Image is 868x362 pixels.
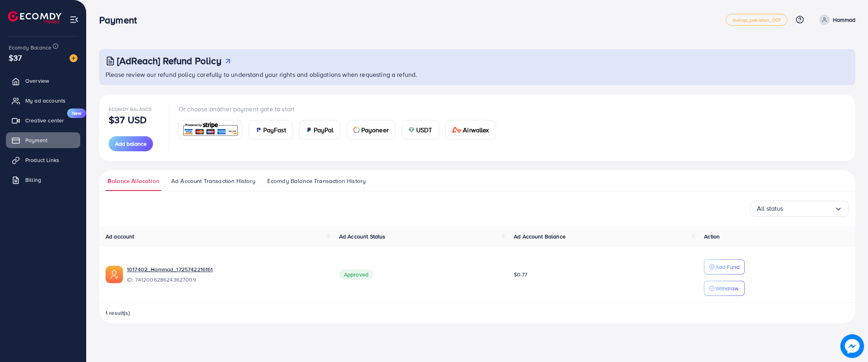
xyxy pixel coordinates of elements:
[106,232,134,240] span: Ad account
[25,116,64,124] span: Creative center
[9,52,22,63] span: $37
[402,120,439,140] a: cardUSDT
[704,281,745,296] button: Withdraw
[67,109,86,118] span: New
[6,73,80,89] a: Overview
[408,127,415,133] img: card
[9,44,51,51] span: Ecomdy Balance
[8,11,61,23] img: logo
[6,172,80,188] a: Billing
[6,152,80,168] a: Product Links
[833,15,855,25] p: Hammad
[181,121,240,138] img: card
[106,70,851,79] p: Please review our refund policy carefully to understand your rights and obligations when requesti...
[127,276,326,284] span: ID: 7412006286243627009
[732,17,781,23] span: metap_pakistan_001
[704,232,720,240] span: Action
[25,77,49,85] span: Overview
[109,115,147,124] p: $37 USD
[70,54,77,62] img: image
[514,271,527,278] span: $0.77
[25,156,59,164] span: Product Links
[127,265,326,273] a: 1017402_Hammad_1725742216161
[306,127,312,133] img: card
[715,284,738,293] p: Withdraw
[840,334,864,358] img: image
[452,127,462,133] img: card
[704,259,745,274] button: Add Fund
[757,202,783,215] span: All status
[25,136,47,144] span: Payment
[416,125,432,135] span: USDT
[816,15,855,25] a: Hammad
[106,266,123,283] img: ic-ads-acc.e4c84228.svg
[783,202,834,215] input: Search for option
[715,262,740,272] p: Add Fund
[115,140,147,148] span: Add balance
[361,125,389,135] span: Payoneer
[127,265,326,284] div: <span class='underline'>1017402_Hammad_1725742216161</span></br>7412006286243627009
[109,106,152,112] span: Ecomdy Balance
[6,93,80,109] a: My ad accounts
[171,177,255,185] span: Ad Account Transaction History
[750,201,849,217] div: Search for option
[179,104,502,114] p: Or choose another payment gate to start
[99,14,143,26] h3: Payment
[353,127,360,133] img: card
[6,112,80,128] a: Creative centerNew
[255,127,262,133] img: card
[25,97,66,105] span: My ad accounts
[25,176,41,184] span: Billing
[339,232,386,240] span: Ad Account Status
[108,177,159,185] span: Balance Allocation
[445,120,496,140] a: cardAirwallex
[514,232,566,240] span: Ad Account Balance
[726,14,787,26] a: metap_pakistan_001
[299,120,340,140] a: cardPayPal
[267,177,366,185] span: Ecomdy Balance Transaction History
[106,309,130,317] span: 1 result(s)
[249,120,293,140] a: cardPayFast
[347,120,395,140] a: cardPayoneer
[263,125,286,135] span: PayFast
[70,15,79,24] img: menu
[117,55,221,67] h3: [AdReach] Refund Policy
[109,136,153,151] button: Add balance
[463,125,489,135] span: Airwallex
[6,132,80,148] a: Payment
[339,269,373,280] span: Approved
[179,120,242,139] a: card
[314,125,334,135] span: PayPal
